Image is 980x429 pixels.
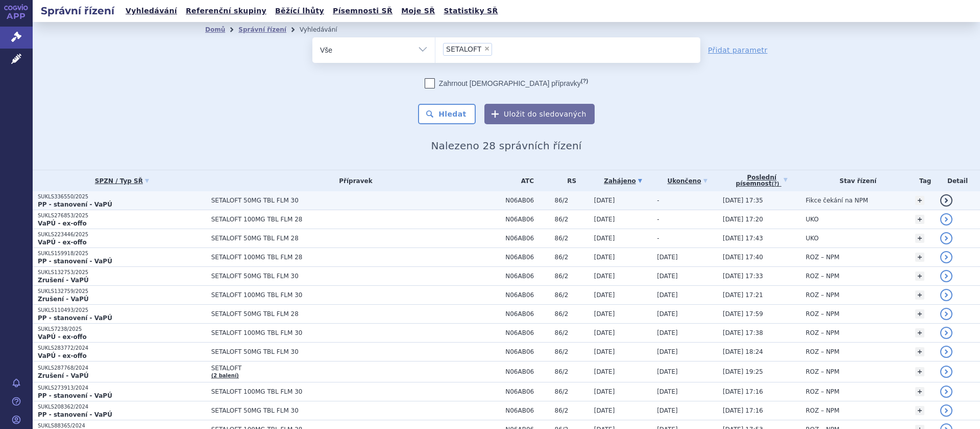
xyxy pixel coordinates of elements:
[38,307,206,314] p: SUKLS110493/2025
[398,4,438,18] a: Moje SŘ
[555,348,589,355] span: 86/2
[657,310,678,318] span: [DATE]
[505,329,549,336] span: N06AB06
[915,290,924,300] a: +
[910,170,935,191] th: Tag
[594,216,615,223] span: [DATE]
[38,326,206,333] p: SUKLS7238/2025
[555,388,589,395] span: 86/2
[211,407,467,414] span: SETALOFT 50MG TBL FLM 30
[505,254,549,261] span: N06AB06
[806,197,868,204] span: Fikce čekání na NPM
[708,45,768,55] a: Přidat parametr
[940,327,952,339] a: detail
[440,4,501,18] a: Statistiky SŘ
[38,220,87,227] strong: VaPÚ - ex-offo
[38,345,206,352] p: SUKLS283772/2024
[657,174,718,188] a: Ukončeno
[505,368,549,375] span: N06AB06
[550,170,589,191] th: RS
[940,194,952,207] a: detail
[38,269,206,276] p: SUKLS132753/2025
[38,372,89,379] strong: Zrušení - VaPÚ
[555,216,589,223] span: 86/2
[915,272,924,281] a: +
[915,215,924,224] a: +
[657,216,659,223] span: -
[915,328,924,337] a: +
[211,388,467,395] span: SETALOFT 100MG TBL FLM 30
[38,174,206,188] a: SPZN / Typ SŘ
[940,289,952,301] a: detail
[211,197,467,204] span: SETALOFT 50MG TBL FLM 30
[940,346,952,358] a: detail
[723,388,763,395] span: [DATE] 17:16
[555,273,589,280] span: 86/2
[484,104,595,124] button: Uložit do sledovaných
[723,197,763,204] span: [DATE] 17:35
[38,385,206,392] p: SUKLS273913/2024
[806,291,840,299] span: ROZ – NPM
[723,291,763,299] span: [DATE] 17:21
[723,216,763,223] span: [DATE] 17:20
[940,366,952,378] a: detail
[657,407,678,414] span: [DATE]
[555,197,589,204] span: 86/2
[38,296,89,303] strong: Zrušení - VaPÚ
[594,254,615,261] span: [DATE]
[594,329,615,336] span: [DATE]
[806,348,840,355] span: ROZ – NPM
[211,310,467,318] span: SETALOFT 50MG TBL FLM 28
[806,310,840,318] span: ROZ – NPM
[211,291,467,299] span: SETALOFT 100MG TBL FLM 30
[581,78,588,84] abbr: (?)
[594,368,615,375] span: [DATE]
[657,348,678,355] span: [DATE]
[38,212,206,219] p: SUKLS276853/2025
[38,365,206,372] p: SUKLS287768/2024
[723,254,763,261] span: [DATE] 17:40
[211,373,239,378] a: (2 balení)
[915,309,924,319] a: +
[940,386,952,398] a: detail
[940,213,952,225] a: detail
[594,388,615,395] span: [DATE]
[38,333,87,341] strong: VaPÚ - ex-offo
[806,216,819,223] span: UKO
[38,258,112,265] strong: PP - stanovení - VaPÚ
[505,235,549,242] span: N06AB06
[723,310,763,318] span: [DATE] 17:59
[38,239,87,246] strong: VaPÚ - ex-offo
[418,104,476,124] button: Hledat
[806,329,840,336] span: ROZ – NPM
[38,352,87,359] strong: VaPÚ - ex-offo
[657,388,678,395] span: [DATE]
[38,193,206,200] p: SUKLS336550/2025
[915,387,924,396] a: +
[723,348,763,355] span: [DATE] 18:24
[723,235,763,242] span: [DATE] 17:43
[594,291,615,299] span: [DATE]
[211,365,467,372] span: SETALOFT
[446,46,481,53] span: SETALOFT
[915,406,924,415] a: +
[806,254,840,261] span: ROZ – NPM
[555,291,589,299] span: 86/2
[801,170,911,191] th: Stav řízení
[211,235,467,242] span: SETALOFT 50MG TBL FLM 28
[38,288,206,295] p: SUKLS132759/2025
[211,348,467,355] span: SETALOFT 50MG TBL FLM 30
[330,4,396,18] a: Písemnosti SŘ
[500,170,549,191] th: ATC
[940,404,952,417] a: detail
[183,4,269,18] a: Referenční skupiny
[555,329,589,336] span: 86/2
[555,235,589,242] span: 86/2
[38,411,112,418] strong: PP - stanovení - VaPÚ
[915,253,924,262] a: +
[431,140,581,152] span: Nalezeno 28 správních řízení
[425,78,588,88] label: Zahrnout [DEMOGRAPHIC_DATA] přípravky
[38,392,112,399] strong: PP - stanovení - VaPÚ
[33,4,122,18] h2: Správní řízení
[122,4,180,18] a: Vyhledávání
